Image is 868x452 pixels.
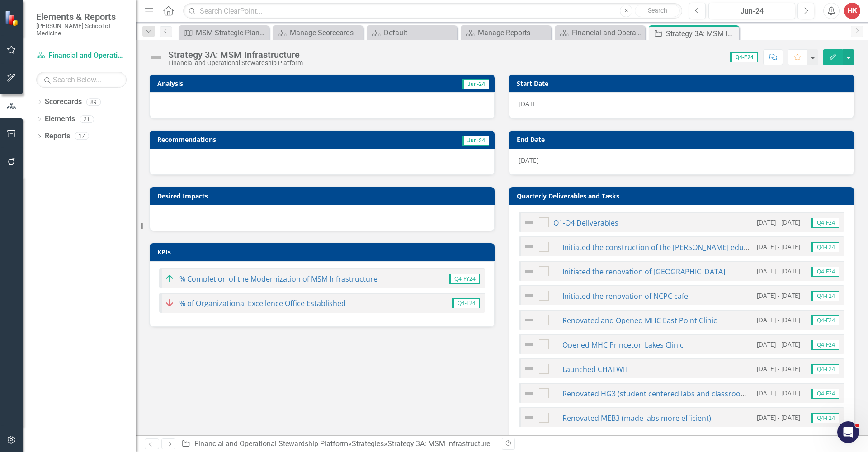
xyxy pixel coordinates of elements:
a: Manage Reports [463,27,549,38]
span: Q4-F24 [811,242,839,252]
span: Q4-F24 [452,298,480,308]
a: MSM Strategic Plan Architecture (MSM's Preferred Future) [181,27,267,38]
h3: Start Date [517,80,849,87]
a: Reports [45,131,70,141]
div: Manage Scorecards [290,27,361,38]
div: Jun-24 [712,6,792,17]
img: Not Defined [524,315,534,325]
img: Target Met or Exceeded [164,273,175,284]
a: Manage Scorecards [275,27,361,38]
button: Search [635,5,680,17]
a: Strategies [352,439,384,448]
a: Scorecards [45,97,82,107]
img: Not Defined [524,388,534,399]
span: Elements & Reports [36,11,127,22]
small: [DATE] - [DATE] [757,291,800,300]
div: Default [384,27,455,38]
h3: End Date [517,136,849,143]
span: Search [648,7,667,14]
button: HK [844,3,860,19]
h3: Quarterly Deliverables and Tasks [517,193,849,199]
h3: Desired Impacts [157,193,490,199]
span: Q4-F24 [811,315,839,325]
div: Strategy 3A: MSM Infrastructure [168,50,303,60]
iframe: Intercom live chat [837,421,859,443]
h3: Recommendations [157,136,382,143]
small: [DATE] - [DATE] [757,267,800,275]
div: Financial and Operational Stewardship Platform Scorecard [572,27,643,38]
div: Manage Reports [478,27,549,38]
a: Opened MHC Princeton Lakes Clinic [562,340,684,350]
small: [PERSON_NAME] School of Medicine [36,22,127,37]
img: Not Defined [524,241,534,252]
a: Initiated the construction of the [PERSON_NAME] education conference center [562,242,829,252]
div: 21 [80,115,94,123]
input: Search ClearPoint... [183,3,682,19]
small: [DATE] - [DATE] [757,340,800,348]
img: Not Defined [524,290,534,301]
span: Q4-F24 [811,218,839,228]
span: Jun-24 [462,79,489,89]
img: Not Defined [524,363,534,374]
span: Q4-F24 [811,364,839,374]
a: Initiated the renovation of NCPC cafe [562,291,688,301]
div: Financial and Operational Stewardship Platform [168,60,303,66]
a: Initiated the renovation of [GEOGRAPHIC_DATA] [562,267,725,277]
a: Renovated and Opened MHC East Point Clinic [562,315,717,325]
small: [DATE] - [DATE] [757,413,800,422]
a: % Completion of the Modernization of MSM Infrastructure [179,274,377,284]
a: Launched CHATWIT [562,364,629,374]
span: Jun-24 [462,136,489,146]
div: » » [181,439,495,449]
span: Q4-F24 [811,413,839,423]
span: Q4-F24 [811,267,839,277]
small: [DATE] - [DATE] [757,315,800,324]
span: Q4-F24 [811,389,839,399]
input: Search Below... [36,72,127,88]
a: Default [369,27,455,38]
span: [DATE] [519,156,539,165]
div: MSM Strategic Plan Architecture (MSM's Preferred Future) [196,27,267,38]
small: [DATE] - [DATE] [757,218,800,226]
div: Strategy 3A: MSM Infrastructure [666,28,737,39]
span: Q4-FY24 [449,274,480,284]
small: [DATE] - [DATE] [757,242,800,251]
div: Strategy 3A: MSM Infrastructure [387,439,490,448]
h3: KPIs [157,249,490,255]
img: Not Defined [524,266,534,277]
a: % of Organizational Excellence Office Established [179,298,346,308]
small: [DATE] - [DATE] [757,389,800,397]
a: Financial and Operational Stewardship Platform Scorecard [557,27,643,38]
span: Q4-F24 [811,340,839,350]
img: Not Defined [524,412,534,423]
button: Jun-24 [708,3,795,19]
a: Q1-Q4 Deliverables [553,218,618,228]
h3: Analysis [157,80,317,87]
a: Financial and Operational Stewardship Platform [194,439,348,448]
img: Target Not Close to Being Met [164,297,175,308]
img: ClearPoint Strategy [4,9,21,27]
a: Elements [45,114,75,124]
div: 89 [86,98,101,106]
span: Q4-F24 [730,52,758,62]
div: 17 [75,132,89,140]
span: Q4-F24 [811,291,839,301]
small: [DATE] - [DATE] [757,364,800,373]
a: Renovated MEB3 (made labs more efficient) [562,413,711,423]
img: Not Defined [524,339,534,350]
img: Not Defined [524,217,534,228]
a: Financial and Operational Stewardship Platform [36,51,127,61]
img: Not Defined [149,50,164,65]
span: [DATE] [519,99,539,108]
